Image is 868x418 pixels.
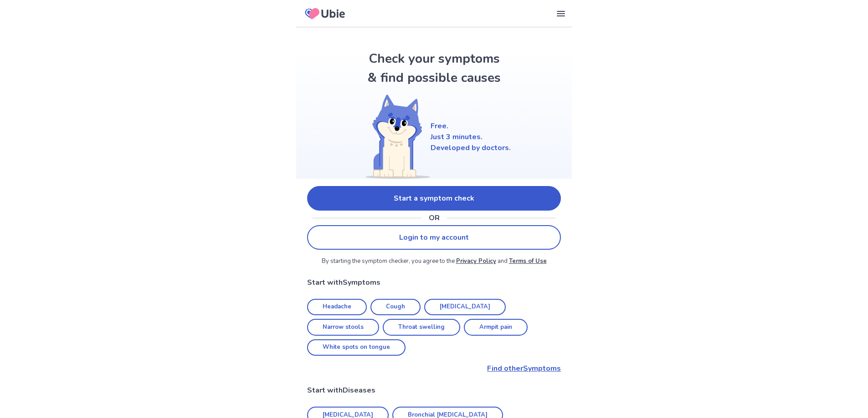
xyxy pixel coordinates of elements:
a: [MEDICAL_DATA] [424,299,506,316]
p: Developed by doctors. [431,142,511,153]
a: Headache [307,299,367,316]
p: Just 3 minutes. [431,131,511,142]
h1: Check your symptoms & find possible causes [366,49,503,87]
a: Armpit pain [464,319,528,336]
p: By starting the symptom checker, you agree to the and [307,257,561,266]
a: Narrow stools [307,319,379,336]
p: Start with Diseases [307,385,561,396]
p: Free. [431,121,511,131]
a: Terms of Use [509,257,547,265]
a: White spots on tongue [307,339,406,356]
p: Find other Symptoms [307,363,561,374]
a: Start a symptom check [307,186,561,211]
a: Login to my account [307,225,561,250]
a: Find otherSymptoms [307,363,561,374]
p: OR [429,212,440,223]
img: Shiba (Welcome) [358,95,431,179]
a: Throat swelling [383,319,460,336]
a: Cough [370,299,421,316]
a: Privacy Policy [456,257,496,265]
p: Start with Symptoms [307,277,561,288]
